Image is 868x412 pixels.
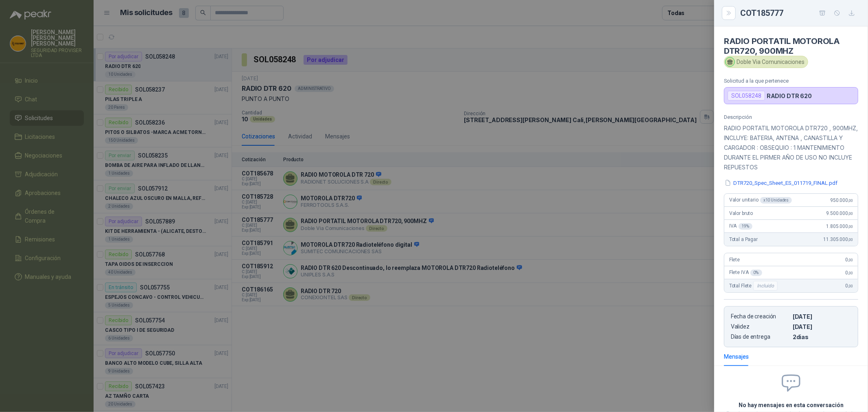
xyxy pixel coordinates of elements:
span: ,00 [848,258,853,262]
span: 950.000 [830,197,853,203]
span: Total Flete [729,281,779,291]
p: RADIO PORTATIL MOTOROLA DTR720 , 900MHZ, INCLUYE: BATERIA, ANTENA , CANASTILLA Y CARGADOR : OBSEQ... [724,123,858,172]
span: ,00 [848,198,853,203]
span: 11.305.000 [824,237,853,242]
button: DTR720_Spec_Sheet_ES_011719_FINAL.pdf [724,179,838,187]
p: [DATE] [793,323,851,330]
span: 0 [846,257,853,263]
h2: No hay mensajes en esta conversación [724,401,858,410]
div: COT185777 [740,7,858,20]
div: Doble Via Comunicaciones [724,56,808,68]
span: ,00 [848,271,853,275]
span: Valor unitario [729,197,792,204]
div: x 10 Unidades [760,197,792,204]
span: 1.805.000 [826,224,853,229]
p: Validez [731,323,789,330]
p: RADIO DTR 620 [767,92,812,99]
span: ,00 [848,224,853,229]
span: IVA [729,223,752,230]
div: SOL058248 [728,91,765,101]
span: 0 [846,270,853,276]
span: 0 [846,283,853,289]
p: 2 dias [793,333,851,340]
h4: RADIO PORTATIL MOTOROLA DTR720, 900MHZ [724,36,858,56]
p: Descripción [724,114,858,120]
p: Fecha de creación [731,313,789,320]
button: Close [724,8,734,18]
div: Incluido [753,281,778,291]
p: [DATE] [793,313,851,320]
p: Solicitud a la que pertenece [724,78,858,84]
div: Mensajes [724,352,749,361]
span: Flete [729,257,740,263]
span: Flete IVA [729,270,762,276]
span: ,00 [848,211,853,216]
span: ,00 [848,237,853,242]
span: 9.500.000 [826,210,853,216]
span: Total a Pagar [729,237,758,242]
div: 19 % [739,223,753,230]
div: 0 % [750,270,762,276]
span: Valor bruto [729,210,753,216]
p: Días de entrega [731,333,789,340]
span: ,00 [848,284,853,288]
